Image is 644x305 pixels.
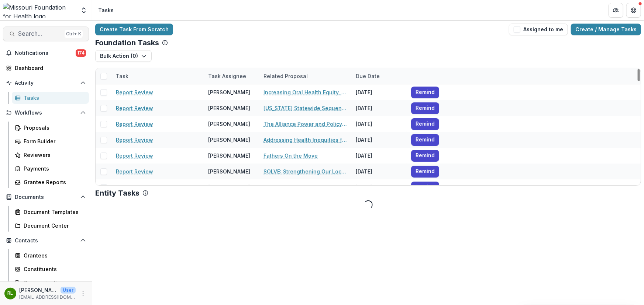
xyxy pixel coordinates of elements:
div: Related Proposal [259,68,351,84]
button: More [79,289,87,298]
button: Open entity switcher [79,3,89,18]
button: Open Documents [3,191,89,203]
a: Communications [12,277,89,289]
a: SOLVE: Strengthening Our Local Voices to End Firearm Violence [264,168,347,175]
div: [DATE] [351,164,407,179]
p: [PERSON_NAME] [19,286,58,294]
a: Document Templates [12,206,89,218]
button: Get Help [626,3,641,18]
button: Open Activity [3,77,89,89]
a: Increasing Oral Health Equity, Increasing Dental Participation in MO HealthNet [264,88,347,96]
button: Bulk Action (0) [95,50,152,62]
div: [DATE] [351,84,407,100]
a: Fathers On the Move [264,152,318,159]
span: Activity [15,80,77,86]
span: Workflows [15,110,77,116]
a: Report Review [116,136,153,144]
div: Grantees [24,252,83,259]
div: Rebekah Lerch [8,291,13,296]
div: Document Templates [24,208,83,216]
button: Remind [411,118,439,130]
span: Contacts [15,238,77,244]
div: Task [111,68,204,84]
div: Task Assignee [204,68,259,84]
div: Document Center [24,222,83,229]
a: Report Review [116,183,153,191]
a: Report Review [116,152,153,159]
a: Report Review [116,120,153,128]
a: Create Task From Scratch [95,24,173,35]
a: Grantee Reports [12,176,89,188]
a: [US_STATE] Statewide Sequential Intercept Model (SIM) Collaboration [264,104,347,112]
div: Due Date [351,68,407,84]
div: [PERSON_NAME] [208,120,250,128]
div: [PERSON_NAME] [208,88,250,96]
div: Due Date [351,72,384,80]
button: Assigned to me [509,24,568,35]
div: [PERSON_NAME] [208,104,250,112]
div: [DATE] [351,148,407,164]
div: Tasks [24,94,83,102]
a: Addressing Health Inequities for Patients with [MEDICAL_DATA] by Providing Comprehensive Services [264,136,347,144]
button: Open Contacts [3,235,89,246]
div: Constituents [24,265,83,273]
div: Form Builder [24,137,83,145]
div: [PERSON_NAME] [208,168,250,175]
a: Reviewers [12,149,89,161]
a: Report Review [116,168,153,175]
div: Grantee Reports [24,178,83,186]
a: Constituents [12,263,89,275]
a: Tasks [12,92,89,104]
p: Entity Tasks [95,189,140,197]
button: Search... [3,27,89,41]
p: [EMAIL_ADDRESS][DOMAIN_NAME] [19,294,76,301]
button: Remind [411,182,439,193]
span: Search... [18,30,62,37]
div: [PERSON_NAME] [208,152,250,159]
div: Task [111,72,133,80]
div: [PERSON_NAME] [208,136,250,144]
a: Dashboard [3,62,89,74]
button: Remind [411,102,439,114]
a: Form Builder [12,135,89,147]
p: User [61,287,76,294]
a: Report Review [116,104,153,112]
div: Ctrl + K [65,30,83,38]
div: [DATE] [351,116,407,132]
a: Proposals [12,122,89,134]
button: Remind [411,166,439,178]
button: Notifications174 [3,47,89,59]
a: Report Review [116,88,153,96]
a: Document Center [12,220,89,232]
button: Open Workflows [3,107,89,119]
div: Proposals [24,124,83,132]
div: Reviewers [24,151,83,159]
button: Partners [609,3,623,18]
button: Remind [411,134,439,146]
nav: breadcrumb [95,5,117,15]
button: Remind [411,150,439,162]
div: [PERSON_NAME] [208,183,250,191]
a: A Systems Level Change for the Reduction of [MEDICAL_DATA] Health Hazards in [US_STATE] [264,183,347,191]
div: Dashboard [15,64,83,72]
a: Create / Manage Tasks [571,24,641,35]
div: Tasks [98,6,114,14]
span: Documents [15,194,77,200]
a: The Alliance Power and Policy Action (PPAG) [264,120,347,128]
button: Remind [411,87,439,98]
div: Payments [24,165,83,172]
div: [DATE] [351,132,407,148]
img: Missouri Foundation for Health logo [3,3,76,18]
p: Foundation Tasks [95,38,159,47]
div: [DATE] [351,100,407,116]
div: [DATE] [351,179,407,195]
a: Payments [12,162,89,175]
div: Task Assignee [204,72,251,80]
span: 174 [76,49,86,57]
div: Communications [24,279,83,287]
span: Notifications [15,50,76,56]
